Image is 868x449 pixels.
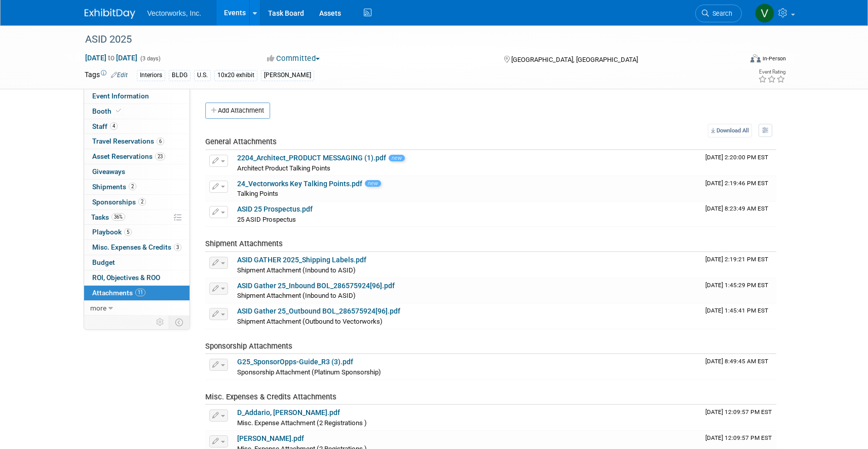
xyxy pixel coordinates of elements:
[365,180,381,187] span: new
[85,70,128,81] td: Tags
[169,70,191,81] div: BLDG
[237,180,362,188] a: 24_Vectorworks Key Talking Points.pdf
[701,150,776,176] td: Upload Timestamp
[92,152,165,160] span: Asset Reservations
[237,307,400,315] a: ASID Gather 25_Outbound BOL_286575924[96].pdf
[84,240,190,255] a: Misc. Expenses & Credits3
[701,201,776,227] td: Upload Timestamp
[111,72,128,79] a: Edit
[708,124,752,137] a: Download All
[701,278,776,303] td: Upload Timestamp
[135,289,145,296] span: 11
[106,54,116,62] span: to
[237,266,356,274] span: Shipment Attachment (Inbound to ASID)
[237,358,353,366] a: G25_SponsorOpps-Guide_R3 (3).pdf
[750,54,761,62] img: Format-Inperson.png
[84,164,190,179] a: Giveaways
[92,273,160,282] span: ROI, Objectives & ROO
[111,213,125,221] span: 36%
[705,358,768,365] span: Upload Timestamp
[85,53,138,62] span: [DATE] [DATE]
[82,30,727,49] div: ASID 2025
[214,70,257,81] div: 10x20 exhibit
[84,89,190,103] a: Event Information
[92,289,145,297] span: Attachments
[237,368,381,376] span: Sponsorship Attachment (Platinum Sponsorship)
[263,53,324,64] button: Committed
[92,107,123,115] span: Booth
[701,303,776,329] td: Upload Timestamp
[92,137,164,145] span: Travel Reservations
[237,190,278,197] span: Talking Points
[124,228,132,236] span: 5
[237,256,366,264] a: ASID GATHER 2025_Shipping Labels.pdf
[84,210,190,225] a: Tasks36%
[92,198,146,206] span: Sponsorships
[92,228,132,236] span: Playbook
[705,154,768,161] span: Upload Timestamp
[84,270,190,285] a: ROI, Objectives & ROO
[705,180,768,187] span: Upload Timestamp
[682,53,786,68] div: Event Format
[701,176,776,201] td: Upload Timestamp
[237,205,313,213] a: ASID 25 Prospectus.pdf
[92,122,118,130] span: Staff
[205,102,270,119] button: Add Attachment
[237,292,356,299] span: Shipment Attachment (Inbound to ASID)
[205,239,283,248] span: Shipment Attachments
[194,70,211,81] div: U.S.
[137,70,165,81] div: Interiors
[237,216,296,223] span: 25 ASID Prospectus
[84,195,190,210] a: Sponsorships2
[84,255,190,270] a: Budget
[205,392,336,401] span: Misc. Expenses & Credits Attachments
[705,307,768,314] span: Upload Timestamp
[84,180,190,194] a: Shipments2
[92,243,181,251] span: Misc. Expenses & Credits
[84,286,190,300] a: Attachments11
[205,341,292,351] span: Sponsorship Attachments
[84,134,190,149] a: Travel Reservations6
[85,9,135,19] img: ExhibitDay
[237,408,340,417] a: D_Addario, [PERSON_NAME].pdf
[237,164,330,172] span: Architect Product Talking Points
[701,405,776,430] td: Upload Timestamp
[92,167,125,176] span: Giveaways
[511,56,638,63] span: [GEOGRAPHIC_DATA], [GEOGRAPHIC_DATA]
[758,70,785,75] div: Event Rating
[84,104,190,119] a: Booth
[110,122,118,130] span: 4
[261,70,314,81] div: [PERSON_NAME]
[116,108,121,114] i: Booth reservation complete
[705,205,768,212] span: Upload Timestamp
[701,252,776,278] td: Upload Timestamp
[92,183,136,191] span: Shipments
[84,119,190,134] a: Staff4
[705,282,768,289] span: Upload Timestamp
[152,316,169,329] td: Personalize Event Tab Strip
[169,316,190,329] td: Toggle Event Tabs
[155,153,165,160] span: 23
[695,5,742,22] a: Search
[91,213,125,221] span: Tasks
[84,301,190,316] a: more
[84,149,190,164] a: Asset Reservations23
[762,55,786,62] div: In-Person
[389,155,405,161] span: new
[147,9,202,17] span: Vectorworks, Inc.
[237,419,367,427] span: Misc. Expense Attachment (2 Registrations )
[92,92,149,100] span: Event Information
[237,282,395,290] a: ASID Gather 25_Inbound BOL_286575924[96].pdf
[237,434,304,442] a: [PERSON_NAME].pdf
[205,137,277,146] span: General Attachments
[701,354,776,379] td: Upload Timestamp
[139,55,161,62] span: (3 days)
[129,183,136,190] span: 2
[709,10,732,17] span: Search
[237,154,386,162] a: 2204_Architect_PRODUCT MESSAGING (1).pdf
[705,256,768,263] span: Upload Timestamp
[90,304,106,312] span: more
[705,434,772,441] span: Upload Timestamp
[138,198,146,205] span: 2
[237,318,383,325] span: Shipment Attachment (Outbound to Vectorworks)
